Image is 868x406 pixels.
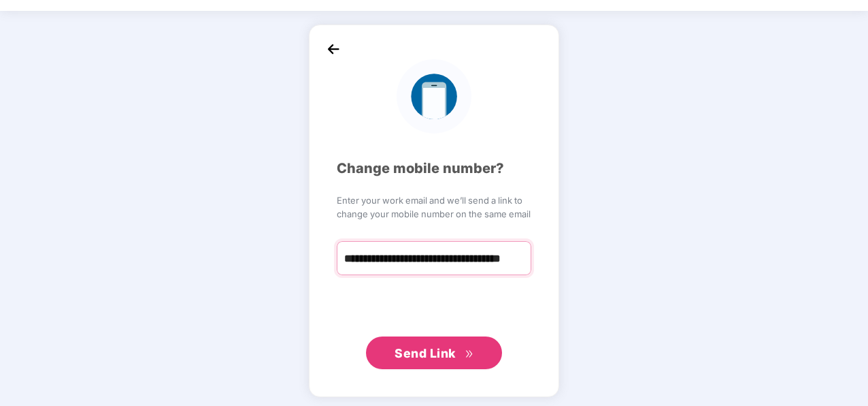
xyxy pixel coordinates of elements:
span: double-right [465,349,473,358]
span: change your mobile number on the same email [337,207,531,221]
span: Send Link [395,346,456,360]
span: Enter your work email and we’ll send a link to [337,193,531,207]
div: Change mobile number? [337,158,531,179]
img: back_icon [323,39,344,59]
img: logo [397,59,471,134]
button: Send Linkdouble-right [366,337,502,369]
